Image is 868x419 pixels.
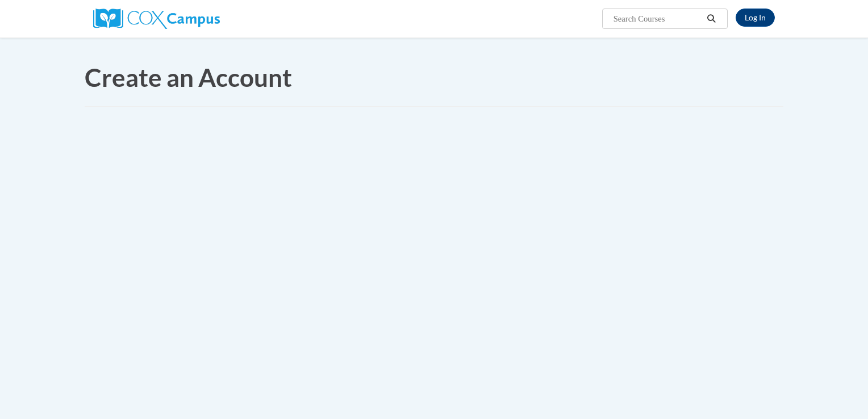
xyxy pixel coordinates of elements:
[93,9,220,29] img: Cox Campus
[93,13,220,23] a: Cox Campus
[707,15,717,23] i: 
[85,62,292,92] span: Create an Account
[612,12,703,26] input: Search Courses
[736,9,775,27] a: Log In
[703,12,720,26] button: Search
